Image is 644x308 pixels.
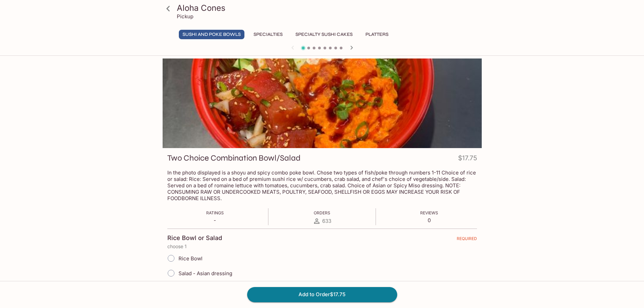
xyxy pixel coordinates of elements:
[247,287,397,302] button: Add to Order$17.75
[178,270,232,277] span: Salad - Asian dressing
[314,210,330,215] span: Orders
[292,30,356,39] button: Specialty Sushi Cakes
[167,244,477,249] p: choose 1
[179,30,244,39] button: Sushi and Poke Bowls
[177,13,193,20] p: Pickup
[167,153,301,163] h3: Two Choice Combination Bowl/Salad
[167,169,477,202] p: In the photo displayed is a shoyu and spicy combo poke bowl. Chose two types of fish/poke through...
[362,30,392,39] button: Platters
[458,153,477,166] h4: $17.75
[206,217,224,223] p: -
[250,30,286,39] button: Specialties
[322,218,331,224] span: 633
[167,234,222,242] h4: Rice Bowl or Salad
[420,217,438,223] p: 0
[206,210,224,215] span: Ratings
[178,255,202,262] span: Rice Bowl
[163,58,482,148] div: Two Choice Combination Bowl/Salad
[177,3,479,13] h3: Aloha Cones
[457,236,477,244] span: REQUIRED
[420,210,438,215] span: Reviews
